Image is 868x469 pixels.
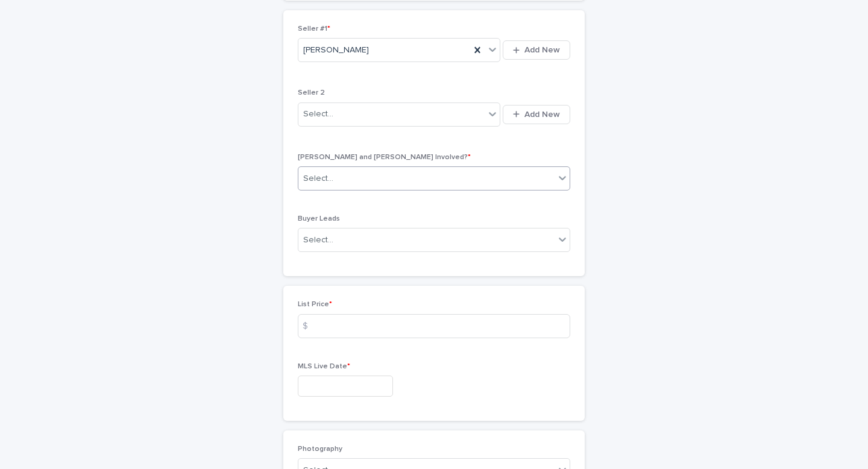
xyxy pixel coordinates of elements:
span: [PERSON_NAME] [303,44,369,57]
span: Add New [524,110,560,119]
span: MLS Live Date [298,363,350,370]
div: Select... [303,234,333,247]
div: Select... [303,172,333,185]
span: Buyer Leads [298,215,340,222]
span: Photography [298,445,342,453]
span: Seller #1 [298,25,330,33]
button: Add New [503,105,570,124]
span: Add New [524,46,560,54]
span: Seller 2 [298,89,325,96]
button: Add New [503,40,570,60]
span: List Price [298,301,332,308]
div: $ [298,314,322,338]
span: [PERSON_NAME] and [PERSON_NAME] Involved? [298,154,471,161]
div: Select... [303,108,333,121]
